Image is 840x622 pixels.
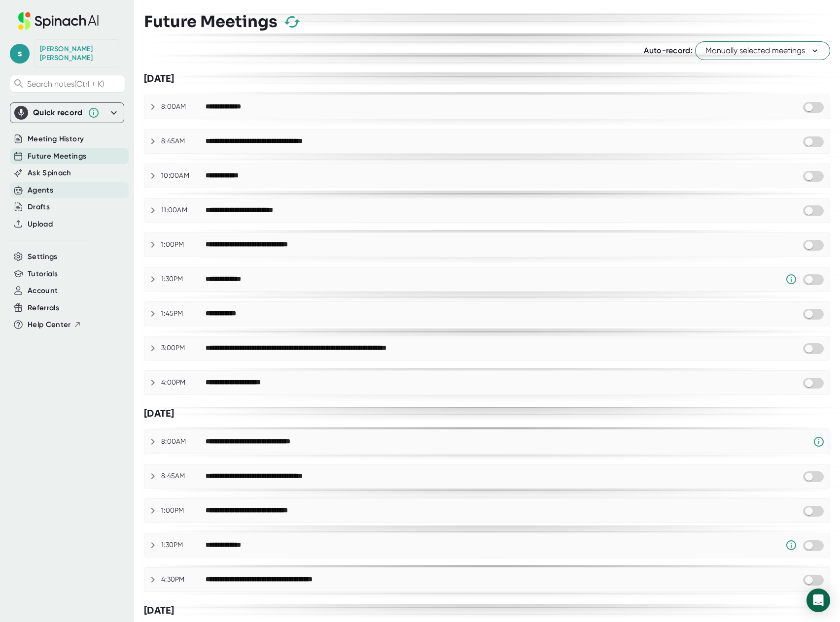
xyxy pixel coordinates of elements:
[806,589,830,612] div: Open Intercom Messenger
[28,319,71,330] span: Help Center
[28,201,50,213] button: Drafts
[14,103,120,123] div: Quick record
[785,273,797,285] svg: Someone has manually disabled Spinach from this meeting.
[28,185,53,196] button: Agents
[27,79,104,89] span: Search notes (Ctrl + K)
[10,44,30,64] span: s
[28,302,59,314] button: Referrals
[28,133,84,145] button: Meeting History
[144,407,830,420] div: [DATE]
[33,108,83,118] div: Quick record
[161,275,206,284] div: 1:30PM
[695,41,830,60] button: Manually selected meetings
[28,167,71,179] button: Ask Spinach
[161,378,206,387] div: 4:00PM
[144,72,830,85] div: [DATE]
[161,575,206,584] div: 4:30PM
[28,268,58,280] button: Tutorials
[40,45,114,62] div: Scott Moody
[28,319,81,330] button: Help Center
[161,437,206,446] div: 8:00AM
[161,240,206,249] div: 1:00PM
[161,206,206,215] div: 11:00AM
[28,251,58,262] button: Settings
[28,285,58,296] button: Account
[161,541,206,550] div: 1:30PM
[28,151,86,162] button: Future Meetings
[785,539,797,551] svg: Someone has manually disabled Spinach from this meeting.
[161,171,206,180] div: 10:00AM
[161,344,206,353] div: 3:00PM
[161,309,206,318] div: 1:45PM
[161,102,206,111] div: 8:00AM
[161,506,206,515] div: 1:00PM
[161,472,206,481] div: 8:45AM
[644,46,693,55] span: Auto-record:
[144,12,278,31] h3: Future Meetings
[161,137,206,146] div: 8:45AM
[28,219,53,230] button: Upload
[705,45,820,57] span: Manually selected meetings
[813,436,825,448] svg: Spinach requires a video conference link.
[144,604,830,617] div: [DATE]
